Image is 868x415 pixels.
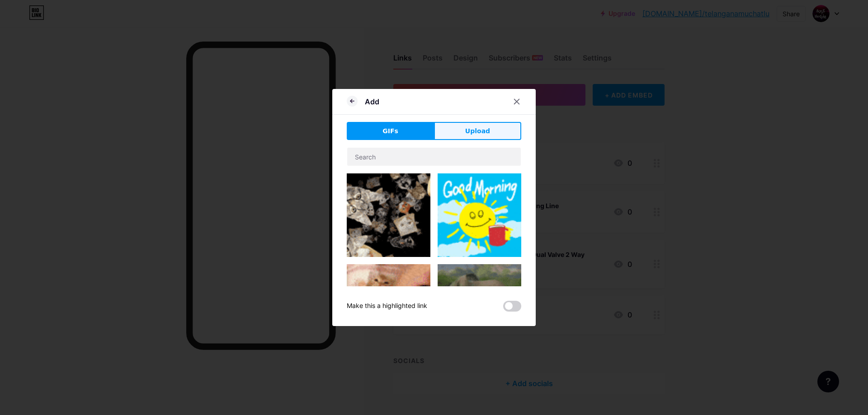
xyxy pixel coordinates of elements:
[382,126,398,136] span: GIFs
[347,148,521,166] input: Search
[347,264,430,348] img: Gihpy
[438,264,521,331] img: Gihpy
[365,96,379,107] div: Add
[347,122,434,140] button: GIFs
[434,122,521,140] button: Upload
[347,173,430,257] img: Gihpy
[465,126,490,136] span: Upload
[347,301,427,312] div: Make this a highlighted link
[438,173,521,257] img: Gihpy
